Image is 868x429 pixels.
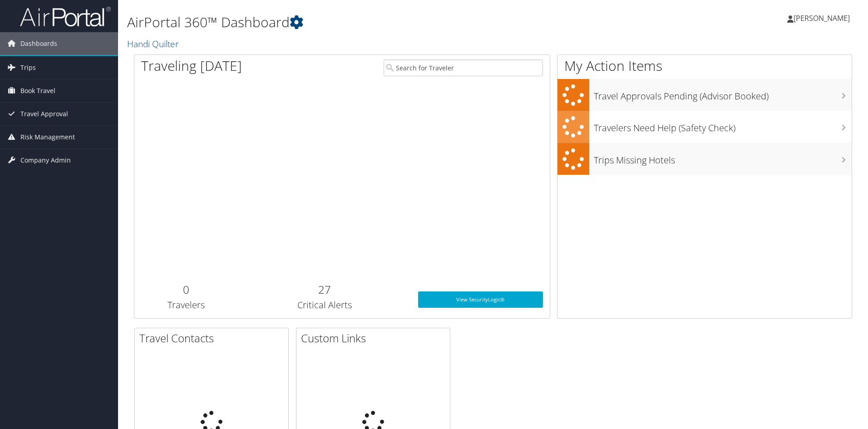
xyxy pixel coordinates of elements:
a: [PERSON_NAME] [787,5,859,32]
h2: 0 [141,282,232,297]
h3: Travelers Need Help (Safety Check) [594,117,852,134]
a: Handi Quilter [127,38,181,50]
span: Trips [20,56,36,79]
a: View SecurityLogic® [418,291,543,308]
span: Travel Approval [20,103,68,125]
h2: Travel Contacts [139,330,288,346]
h1: AirPortal 360™ Dashboard [127,13,615,32]
a: Travelers Need Help (Safety Check) [557,111,852,143]
span: Company Admin [20,149,71,172]
h3: Travel Approvals Pending (Advisor Booked) [594,85,852,103]
span: Dashboards [20,32,57,55]
span: [PERSON_NAME] [794,13,850,23]
h2: 27 [245,282,404,297]
h1: Traveling [DATE] [141,56,242,75]
h3: Travelers [141,299,232,311]
span: Book Travel [20,79,55,102]
span: Risk Management [20,126,75,148]
a: Travel Approvals Pending (Advisor Booked) [557,79,852,111]
a: Trips Missing Hotels [557,143,852,175]
input: Search for Traveler [384,59,543,76]
h2: Custom Links [301,330,450,346]
img: airportal-logo.png [20,6,111,27]
h3: Trips Missing Hotels [594,149,852,167]
h1: My Action Items [557,56,852,75]
h3: Critical Alerts [245,299,404,311]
